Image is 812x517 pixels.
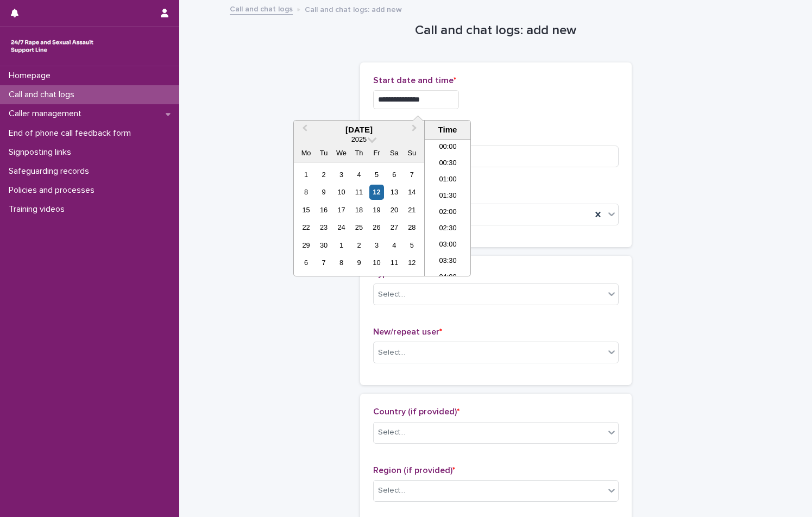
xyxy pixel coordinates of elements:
div: Time [427,125,468,135]
div: Choose Monday, 22 September 2025 [299,220,313,235]
div: Choose Wednesday, 3 September 2025 [334,167,349,182]
li: 01:00 [425,172,471,188]
div: Choose Monday, 29 September 2025 [299,238,313,253]
div: Choose Wednesday, 24 September 2025 [334,220,349,235]
div: Choose Saturday, 20 September 2025 [387,203,401,217]
div: Su [405,146,419,160]
a: Call and chat logs [230,2,293,15]
img: rhQMoQhaT3yELyF149Cw [9,35,96,57]
div: [DATE] [294,125,424,135]
span: 2025 [351,135,367,143]
div: Choose Friday, 10 October 2025 [369,255,384,270]
div: Choose Wednesday, 10 September 2025 [334,185,349,199]
span: Start date and time [373,76,456,85]
div: Choose Wednesday, 8 October 2025 [334,255,349,270]
button: Previous Month [295,122,312,139]
div: Choose Tuesday, 30 September 2025 [316,238,331,253]
div: Choose Saturday, 27 September 2025 [387,220,401,235]
div: Choose Saturday, 6 September 2025 [387,167,401,182]
p: Policies and processes [4,185,103,196]
div: Choose Monday, 15 September 2025 [299,203,313,217]
div: Choose Friday, 26 September 2025 [369,220,384,235]
div: Choose Monday, 8 September 2025 [299,185,313,199]
div: Fr [369,146,384,160]
div: Choose Sunday, 5 October 2025 [405,238,419,253]
div: Choose Sunday, 28 September 2025 [405,220,419,235]
div: Choose Friday, 12 September 2025 [369,185,384,199]
div: Choose Wednesday, 17 September 2025 [334,203,349,217]
div: Tu [316,146,331,160]
div: Mo [299,146,313,160]
div: Choose Saturday, 4 October 2025 [387,238,401,253]
div: Choose Tuesday, 16 September 2025 [316,203,331,217]
div: Choose Tuesday, 23 September 2025 [316,220,331,235]
div: Choose Thursday, 4 September 2025 [351,167,366,182]
button: Next Month [407,122,424,139]
div: Choose Monday, 6 October 2025 [299,255,313,270]
p: Call and chat logs: add new [305,3,402,15]
div: Choose Thursday, 25 September 2025 [351,220,366,235]
p: Call and chat logs [4,90,83,100]
li: 00:30 [425,156,471,172]
span: New/repeat user [373,327,442,336]
li: 02:00 [425,205,471,221]
div: Choose Wednesday, 1 October 2025 [334,238,349,253]
div: Choose Thursday, 2 October 2025 [351,238,366,253]
div: Choose Thursday, 9 October 2025 [351,255,366,270]
h1: Call and chat logs: add new [360,23,632,39]
p: Training videos [4,204,73,215]
div: Choose Saturday, 13 September 2025 [387,185,401,199]
div: Choose Monday, 1 September 2025 [299,167,313,182]
li: 00:00 [425,140,471,156]
div: Choose Friday, 19 September 2025 [369,203,384,217]
div: Choose Thursday, 11 September 2025 [351,185,366,199]
p: Homepage [4,71,59,81]
div: Choose Sunday, 7 September 2025 [405,167,419,182]
div: Choose Friday, 5 September 2025 [369,167,384,182]
div: Select... [378,485,405,496]
li: 01:30 [425,188,471,205]
div: Choose Friday, 3 October 2025 [369,238,384,253]
li: 03:30 [425,254,471,270]
li: 03:00 [425,237,471,254]
p: Caller management [4,109,90,119]
div: Choose Tuesday, 9 September 2025 [316,185,331,199]
div: Choose Tuesday, 7 October 2025 [316,255,331,270]
div: We [334,146,349,160]
div: Choose Tuesday, 2 September 2025 [316,167,331,182]
li: 04:00 [425,270,471,286]
li: 02:30 [425,221,471,237]
span: Country (if provided) [373,407,459,416]
div: Choose Sunday, 12 October 2025 [405,255,419,270]
div: Select... [378,347,405,358]
div: Select... [378,289,405,300]
p: Signposting links [4,147,80,157]
div: Select... [378,427,405,438]
span: Region (if provided) [373,466,455,475]
p: Safeguarding records [4,166,98,176]
p: End of phone call feedback form [4,128,140,138]
div: Choose Saturday, 11 October 2025 [387,255,401,270]
div: Sa [387,146,401,160]
div: month 2025-09 [297,166,420,272]
div: Choose Thursday, 18 September 2025 [351,203,366,217]
div: Th [351,146,366,160]
div: Choose Sunday, 14 September 2025 [405,185,419,199]
div: Choose Sunday, 21 September 2025 [405,203,419,217]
